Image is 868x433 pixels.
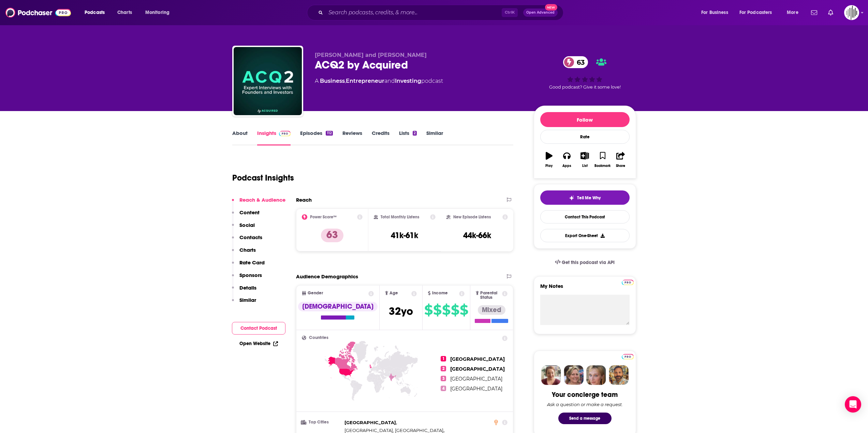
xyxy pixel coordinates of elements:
[782,7,807,18] button: open menu
[391,230,418,241] h3: 41k-61k
[825,7,836,18] a: Show notifications dropdown
[5,6,71,19] img: Podchaser - Follow, Share and Rate Podcasts
[540,190,630,205] button: tell me why sparkleTell Me Why
[549,84,621,90] span: Good podcast? Give it some love!
[433,305,441,315] span: $
[381,215,419,219] h2: Total Monthly Listens
[622,354,634,359] img: Podchaser Pro
[239,272,262,278] p: Sponsors
[232,272,262,284] button: Sponsors
[326,131,333,136] div: 112
[450,366,505,372] span: [GEOGRAPHIC_DATA]
[570,56,588,68] span: 63
[563,56,588,68] a: 63
[372,130,389,145] a: Credits
[344,420,396,425] span: [GEOGRAPHIC_DATA]
[562,260,615,265] span: Get this podcast via API
[344,419,397,427] span: ,
[232,297,256,309] button: Similar
[441,376,446,381] span: 3
[735,7,782,18] button: open menu
[558,413,612,424] button: Send a message
[622,279,634,285] a: Pro website
[576,148,593,172] button: List
[300,130,333,145] a: Episodes112
[547,402,623,407] div: Ask a question or make a request.
[117,8,132,17] span: Charts
[540,283,630,295] label: My Notes
[609,365,629,385] img: Jon Profile
[451,305,459,315] span: $
[594,164,610,168] div: Bookmark
[239,341,278,346] a: Open Website
[326,7,502,18] input: Search podcasts, credits, & more...
[313,5,570,20] div: Search podcasts, credits, & more...
[558,148,576,172] button: Apps
[432,291,448,295] span: Income
[232,130,248,145] a: About
[441,366,446,371] span: 2
[844,5,859,20] img: User Profile
[232,222,255,234] button: Social
[279,131,291,136] img: Podchaser Pro
[239,197,285,203] p: Reach & Audience
[80,7,114,18] button: open menu
[502,8,518,17] span: Ctrl K
[239,222,255,228] p: Social
[389,305,413,318] span: 32 yo
[616,164,625,168] div: Share
[315,77,443,85] div: A podcast
[545,4,557,11] span: New
[232,259,265,272] button: Rate Card
[145,8,170,17] span: Monitoring
[298,302,378,311] div: [DEMOGRAPHIC_DATA]
[526,11,555,14] span: Open Advanced
[239,259,265,266] p: Rate Card
[460,305,468,315] span: $
[315,52,427,58] span: [PERSON_NAME] and [PERSON_NAME]
[552,390,618,399] div: Your concierge team
[234,47,302,115] img: ACQ2 by Acquired
[384,78,395,84] span: and
[450,376,502,382] span: [GEOGRAPHIC_DATA]
[85,8,105,17] span: Podcasts
[549,254,620,271] a: Get this podcast via API
[562,164,571,168] div: Apps
[564,365,584,385] img: Barbara Profile
[540,210,630,223] a: Contact This Podcast
[342,130,362,145] a: Reviews
[113,7,136,18] a: Charts
[594,148,612,172] button: Bookmark
[442,305,450,315] span: $
[540,130,630,144] div: Rate
[450,356,505,362] span: [GEOGRAPHIC_DATA]
[346,78,384,84] a: Entrepreneur
[844,5,859,20] button: Show profile menu
[808,7,820,18] a: Show notifications dropdown
[232,197,285,209] button: Reach & Audience
[239,297,256,303] p: Similar
[239,247,256,253] p: Charts
[232,173,294,183] h1: Podcast Insights
[696,7,737,18] button: open menu
[577,195,601,201] span: Tell Me Why
[545,164,553,168] div: Play
[302,420,342,424] h3: Top Cities
[582,164,588,168] div: List
[399,130,417,145] a: Lists2
[739,8,772,17] span: For Podcasters
[296,197,312,203] h2: Reach
[612,148,629,172] button: Share
[232,209,260,222] button: Content
[441,356,446,361] span: 1
[478,305,505,315] div: Mixed
[480,291,501,300] span: Parental Status
[308,291,323,295] span: Gender
[345,78,346,84] span: ,
[540,148,558,172] button: Play
[232,234,262,247] button: Contacts
[453,215,491,219] h2: New Episode Listens
[523,9,558,17] button: Open AdvancedNew
[541,365,561,385] img: Sydney Profile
